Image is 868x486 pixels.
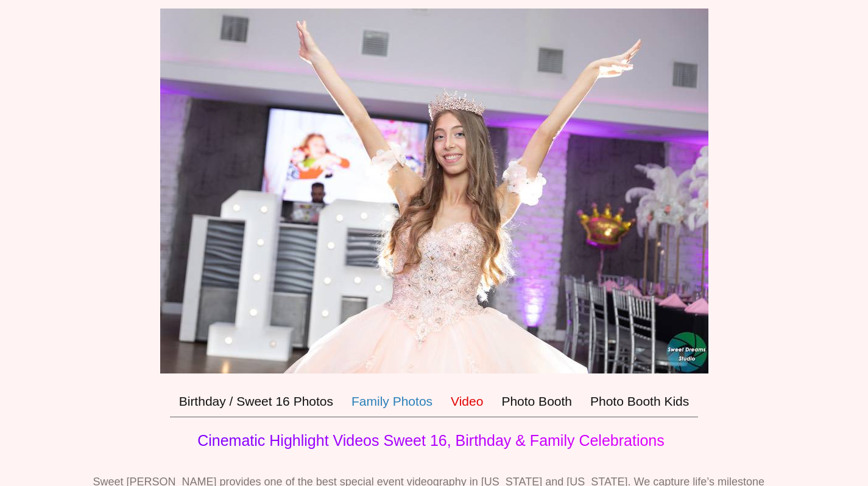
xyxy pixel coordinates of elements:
[442,386,492,417] a: Video
[170,386,342,417] a: Birthday / Sweet 16 Photos
[197,432,665,449] span: Cinematic Highlight Videos Sweet 16, Birthday & Family Celebrations
[160,9,708,373] img: Sweet 16 birthday party videography nj nyc
[492,386,581,417] a: Photo Booth
[581,386,698,417] a: Photo Booth Kids
[342,386,442,417] a: Family Photos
